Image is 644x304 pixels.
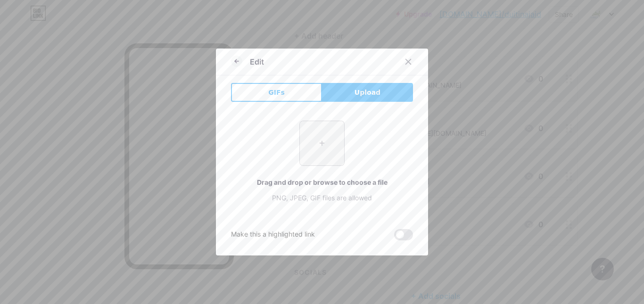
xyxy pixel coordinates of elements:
button: Upload [322,83,413,102]
div: Drag and drop or browse to choose a file [231,177,413,187]
div: Make this a highlighted link [231,229,315,240]
div: PNG, JPEG, GIF files are allowed [231,193,413,203]
button: GIFs [231,83,322,102]
span: GIFs [268,88,285,98]
span: Upload [355,88,380,98]
div: Edit [250,56,264,67]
